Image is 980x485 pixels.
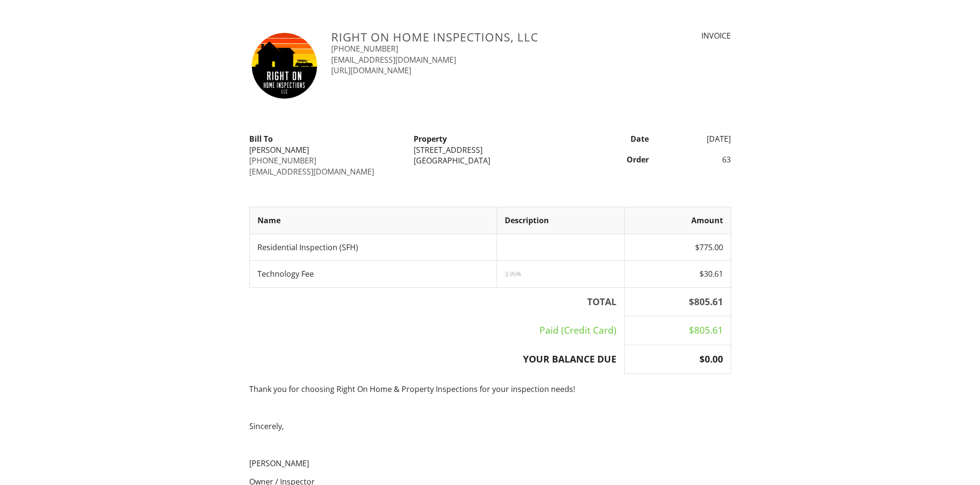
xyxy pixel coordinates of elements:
p: Sincerely, [249,421,731,431]
a: [URL][DOMAIN_NAME] [331,65,411,76]
th: $805.61 [624,287,731,316]
span: Residential Inspection (SFH) [257,242,358,253]
strong: Bill To [249,134,273,144]
th: YOUR BALANCE DUE [249,345,624,374]
img: ROHI_logo_circle-square.png [249,30,320,101]
th: TOTAL [249,287,624,316]
a: [EMAIL_ADDRESS][DOMAIN_NAME] [331,54,456,65]
th: Description [497,207,624,234]
div: Order [572,154,655,165]
a: [PHONE_NUMBER] [249,155,316,166]
td: $805.61 [624,316,731,345]
div: 63 [655,154,737,165]
div: [PERSON_NAME] [249,145,402,155]
td: $775.00 [624,234,731,260]
p: Thank you for choosing Right On Home & Property Inspections for your inspection needs! [249,384,731,394]
a: [EMAIL_ADDRESS][DOMAIN_NAME] [249,166,374,177]
div: 3.95% [505,270,617,278]
p: [PERSON_NAME] [249,458,731,469]
th: Name [249,207,497,234]
td: Technology Fee [249,261,497,287]
td: Paid (Credit Card) [249,316,624,345]
td: $30.61 [624,261,731,287]
div: Date [572,134,655,144]
th: $0.00 [624,345,731,374]
div: [STREET_ADDRESS] [414,145,566,155]
a: [PHONE_NUMBER] [331,43,398,54]
strong: Property [414,134,447,144]
div: [DATE] [655,134,737,144]
th: Amount [624,207,731,234]
h3: Right On Home Inspections, LLC [331,30,607,43]
div: INVOICE [619,30,731,41]
div: [GEOGRAPHIC_DATA] [414,155,566,166]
